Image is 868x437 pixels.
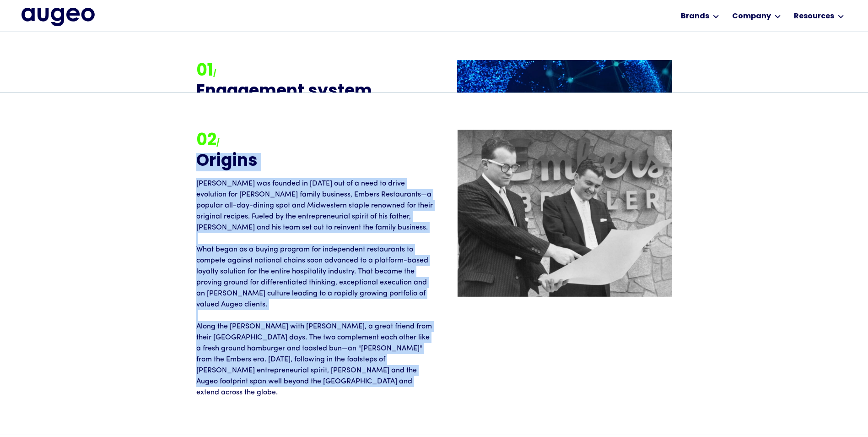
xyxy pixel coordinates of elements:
[196,133,216,149] strong: 02
[216,140,220,147] strong: /
[681,11,709,22] div: Brands
[196,83,434,101] h2: Engagement system
[22,8,95,26] a: home
[213,71,216,77] strong: /
[794,11,834,22] div: Resources
[196,63,213,80] strong: 01
[22,8,95,26] img: Augeo's full logo in midnight blue.
[196,178,434,398] p: [PERSON_NAME] was founded in [DATE] out of a need to drive evolution for [PERSON_NAME] family bus...
[732,11,771,22] div: Company
[196,153,434,171] h2: Origins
